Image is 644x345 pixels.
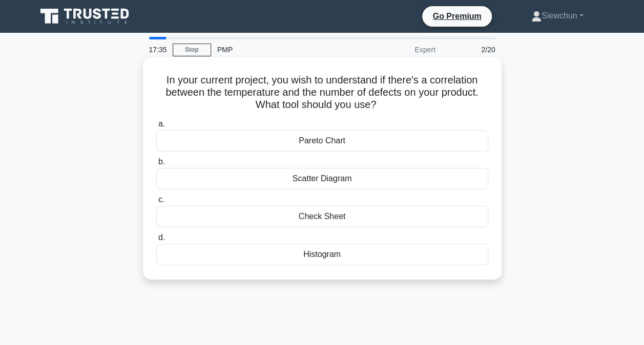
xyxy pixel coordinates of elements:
[158,195,164,204] span: c.
[426,10,487,23] a: Go Premium
[143,39,173,60] div: 17:35
[352,39,442,60] div: Expert
[442,39,502,60] div: 2/20
[173,44,211,56] a: Stop
[156,244,488,265] div: Histogram
[507,6,608,26] a: Siewchun
[156,206,488,227] div: Check Sheet
[155,74,489,112] h5: In your current project, you wish to understand if there's a correlation between the temperature ...
[158,157,165,166] span: b.
[158,119,165,128] span: a.
[158,233,165,242] span: d.
[211,39,352,60] div: PMP
[156,168,488,189] div: Scatter Diagram
[156,130,488,152] div: Pareto Chart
